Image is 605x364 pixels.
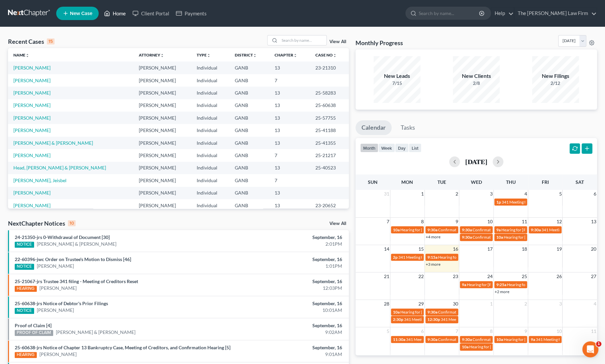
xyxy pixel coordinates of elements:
[556,245,562,253] span: 19
[191,99,229,112] td: Individual
[237,351,342,358] div: 9:01AM
[420,190,424,198] span: 1
[237,307,342,314] div: 10:01AM
[310,87,348,99] td: 25-58283
[229,87,269,99] td: GANB
[393,255,398,260] span: 2p
[13,90,51,96] a: [PERSON_NAME]
[590,272,597,280] span: 27
[471,179,482,185] span: Wed
[191,199,229,212] td: Individual
[452,245,459,253] span: 16
[453,72,500,80] div: New Clients
[406,337,502,342] span: 341 Meeting for [PERSON_NAME] & [PERSON_NAME]
[400,310,452,315] span: Hearing for [PERSON_NAME]
[496,227,501,232] span: 9a
[356,39,403,47] h3: Monthly Progress
[173,7,210,19] a: Payments
[280,35,326,45] input: Search by name...
[269,187,310,199] td: 13
[229,149,269,161] td: GANB
[504,337,556,342] span: Hearing for [PERSON_NAME]
[237,285,342,291] div: 12:03PM
[269,87,310,99] td: 13
[395,143,409,152] button: day
[13,115,51,121] a: [PERSON_NAME]
[133,149,191,161] td: [PERSON_NAME]
[455,327,459,335] span: 7
[15,352,37,358] div: HEARING
[310,149,348,161] td: 25-21217
[310,124,348,136] td: 25-41188
[56,329,135,336] a: [PERSON_NAME] & [PERSON_NAME]
[582,341,598,357] iframe: Intercom live chat
[237,329,342,336] div: 9:02AM
[596,341,601,347] span: 1
[437,179,446,185] span: Tue
[207,53,211,57] i: unfold_more
[133,137,191,149] td: [PERSON_NAME]
[269,174,310,187] td: 7
[514,7,597,19] a: The [PERSON_NAME] Law Firm
[15,330,53,336] div: PROOF OF CLAIM
[15,242,34,248] div: NOTICE
[133,99,191,112] td: [PERSON_NAME]
[191,124,229,136] td: Individual
[426,234,440,239] a: +4 more
[332,53,336,57] i: unfold_more
[524,327,528,335] span: 9
[15,300,108,306] a: 25-60638-jrs Notice of Debtor's Prior Filings
[293,53,297,57] i: unfold_more
[426,262,440,267] a: +3 more
[133,162,191,174] td: [PERSON_NAME]
[269,99,310,112] td: 13
[13,203,51,208] a: [PERSON_NAME]
[453,80,500,87] div: 2/8
[383,300,390,308] span: 28
[15,286,37,292] div: HEARING
[229,187,269,199] td: GANB
[191,162,229,174] td: Individual
[13,127,51,133] a: [PERSON_NAME]
[404,317,464,322] span: 341 Meeting for [PERSON_NAME]
[374,80,420,87] div: 7/15
[501,227,553,232] span: Hearing for [PERSON_NAME]
[418,300,424,308] span: 29
[504,235,591,240] span: Hearing for [PERSON_NAME] & [PERSON_NAME]
[269,137,310,149] td: 13
[532,80,579,87] div: 2/12
[229,99,269,112] td: GANB
[487,218,493,226] span: 10
[191,174,229,187] td: Individual
[400,227,452,232] span: Hearing for [PERSON_NAME]
[418,272,424,280] span: 22
[489,327,493,335] span: 8
[395,120,421,135] a: Tasks
[310,137,348,149] td: 25-41355
[310,112,348,124] td: 25-57755
[427,255,437,260] span: 9:15a
[15,308,34,314] div: NOTICE
[191,87,229,99] td: Individual
[133,87,191,99] td: [PERSON_NAME]
[191,74,229,87] td: Individual
[237,241,342,247] div: 2:01PM
[360,143,378,152] button: month
[393,227,400,232] span: 10a
[374,72,420,80] div: New Leads
[197,52,211,57] a: Typeunfold_more
[383,272,390,280] span: 21
[13,177,67,183] a: [PERSON_NAME], Jeisbel
[269,149,310,161] td: 7
[473,235,585,240] span: Confirmation Hearing for [PERSON_NAME] & [PERSON_NAME]
[191,137,229,149] td: Individual
[235,52,257,57] a: Districtunfold_more
[590,245,597,253] span: 20
[39,285,77,291] a: [PERSON_NAME]
[15,345,230,350] a: 25-60638-jrs Notice of Chapter 13 Bankruptcy Case, Meeting of Creditors, and Confirmation Hearing...
[489,300,493,308] span: 1
[329,39,346,44] a: View All
[8,219,76,227] div: NextChapter Notices
[452,272,459,280] span: 23
[133,112,191,124] td: [PERSON_NAME]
